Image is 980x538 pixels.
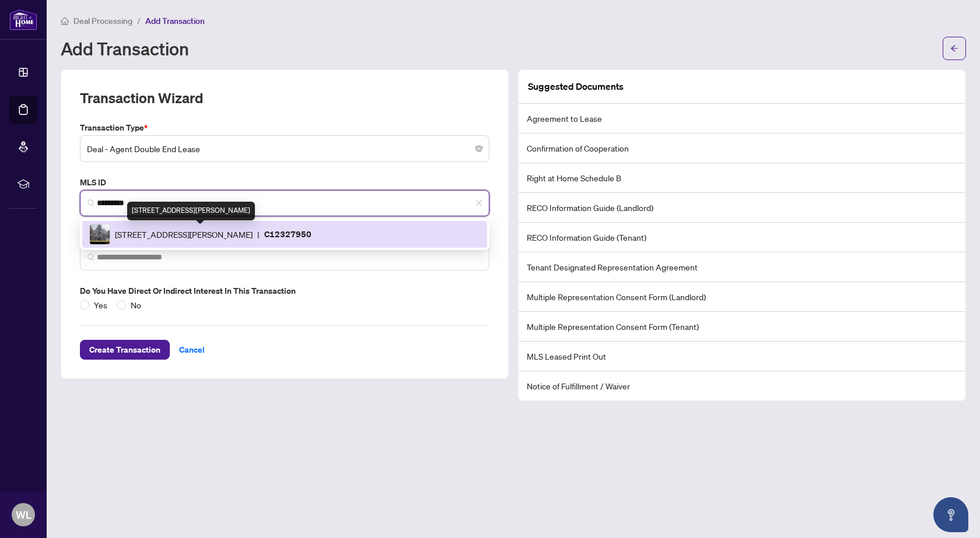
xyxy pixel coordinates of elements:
img: search_icon [87,254,94,261]
li: Notice of Fulfillment / Waiver [519,371,965,400]
span: Add Transaction [145,16,205,26]
h1: Add Transaction [61,39,189,58]
li: Confirmation of Cooperation [519,133,965,163]
span: close [475,199,482,206]
span: Yes [89,298,112,311]
span: arrow-left [950,44,958,52]
li: / [137,14,141,27]
span: | [257,228,260,241]
li: Multiple Representation Consent Form (Tenant) [519,312,965,342]
li: Right at Home Schedule B [519,163,965,193]
span: No [126,298,146,311]
label: Transaction Type [80,121,489,134]
button: Create Transaction [80,340,170,360]
div: [STREET_ADDRESS][PERSON_NAME] [127,202,255,220]
h2: Transaction Wizard [80,89,203,107]
span: home [61,17,69,25]
img: IMG-C12327950_1.jpg [90,224,110,244]
li: RECO Information Guide (Landlord) [519,193,965,223]
img: logo [9,9,37,30]
span: Deal Processing [73,16,132,26]
img: search_icon [87,199,94,206]
button: Cancel [170,340,214,360]
span: WL [16,507,32,523]
button: Open asap [933,497,968,532]
span: [STREET_ADDRESS][PERSON_NAME] [115,228,253,241]
label: MLS ID [80,176,489,189]
li: Tenant Designated Representation Agreement [519,252,965,282]
li: Multiple Representation Consent Form (Landlord) [519,282,965,312]
span: close-circle [475,145,482,152]
li: Agreement to Lease [519,104,965,133]
p: C12327950 [264,227,311,241]
span: Cancel [179,340,205,359]
span: Deal - Agent Double End Lease [87,138,482,160]
label: Do you have direct or indirect interest in this transaction [80,284,489,297]
li: MLS Leased Print Out [519,342,965,371]
li: RECO Information Guide (Tenant) [519,223,965,252]
article: Suggested Documents [528,79,624,94]
span: Create Transaction [89,340,160,359]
